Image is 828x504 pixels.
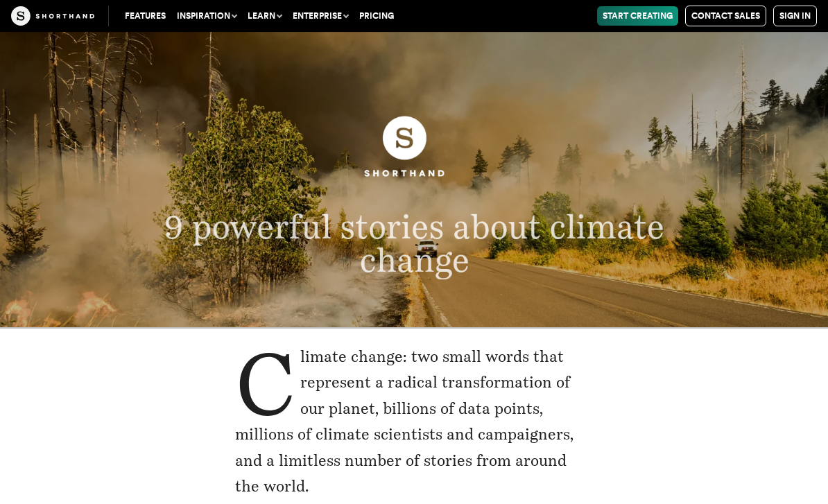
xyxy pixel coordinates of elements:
button: Inspiration [171,6,242,26]
a: Sign in [773,6,817,26]
p: Climate change: two small words that represent a radical transformation of our planet, billions o... [235,344,594,499]
a: Pricing [354,6,399,26]
span: 9 powerful stories about climate change [164,207,664,279]
button: Enterprise [287,6,354,26]
img: The Craft [11,6,94,26]
a: Features [119,6,171,26]
a: Start Creating [597,6,678,26]
button: Learn [242,6,287,26]
a: Contact Sales [685,6,766,26]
